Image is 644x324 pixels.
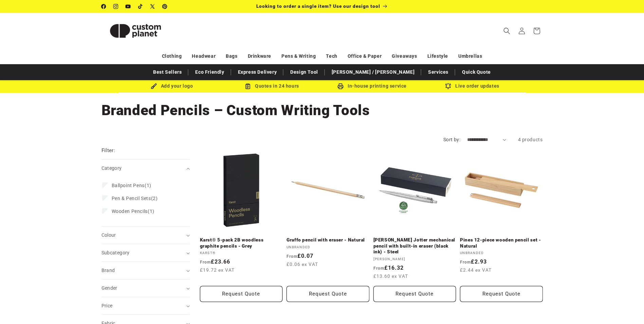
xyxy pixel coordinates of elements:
[102,165,122,171] span: Category
[499,23,514,38] summary: Search
[458,50,482,62] a: Umbrellas
[422,82,522,90] div: Live order updates
[102,160,190,177] summary: Category (0 selected)
[531,251,644,324] iframe: Chat Widget
[373,286,456,302] button: Request Quote
[102,268,115,273] span: Brand
[200,237,283,249] a: Karst® 5-pack 2B woodless graphite pencils - Grey
[226,50,237,62] a: Bags
[102,250,130,255] span: Subcategory
[102,147,115,155] h2: Filter:
[112,182,151,188] span: (1)
[150,66,185,78] a: Best Sellers
[427,50,448,62] a: Lifestyle
[102,297,190,314] summary: Price
[326,50,337,62] a: Tech
[102,262,190,279] summary: Brand (0 selected)
[235,66,280,78] a: Express Delivery
[281,50,316,62] a: Pens & Writing
[99,13,172,49] a: Custom Planet
[151,83,157,89] img: Brush Icon
[245,83,251,89] img: Order Updates Icon
[222,82,322,90] div: Quotes in 24 hours
[337,83,344,89] img: In-house printing
[102,16,169,46] img: Custom Planet
[287,237,369,243] a: Graffo pencil with eraser - Natural
[328,66,418,78] a: [PERSON_NAME] / [PERSON_NAME]
[248,50,271,62] a: Drinkware
[322,82,422,90] div: In-house printing service
[102,101,543,120] h1: Branded Pencils – Custom Writing Tools
[162,50,182,62] a: Clothing
[460,286,543,302] button: Request Quote
[102,227,190,244] summary: Colour (0 selected)
[192,50,216,62] a: Headwear
[518,137,543,142] span: 4 products
[348,50,382,62] a: Office & Paper
[102,244,190,262] summary: Subcategory (0 selected)
[200,286,283,302] button: Request Quote
[443,137,460,142] label: Sort by:
[102,232,116,238] span: Colour
[445,83,451,89] img: Order updates
[460,237,543,249] a: Pines 12-piece wooden pencil set - Natural
[256,3,380,9] span: Looking to order a single item? Use our design tool
[112,196,151,201] span: Pen & Pencil Sets
[287,66,321,78] a: Design Tool
[102,303,113,308] span: Price
[102,285,117,291] span: Gender
[192,66,227,78] a: Eco Friendly
[112,183,145,188] span: Ballpoint Pens
[392,50,417,62] a: Giveaways
[459,66,494,78] a: Quick Quote
[287,286,369,302] button: Request Quote
[122,82,222,90] div: Add your logo
[425,66,452,78] a: Services
[102,280,190,297] summary: Gender (0 selected)
[112,208,154,214] span: (1)
[373,237,456,255] a: [PERSON_NAME] Jotter mechanical pencil with built-in eraser (black ink) - Steel
[112,195,158,201] span: (2)
[112,209,148,214] span: Wooden Pencils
